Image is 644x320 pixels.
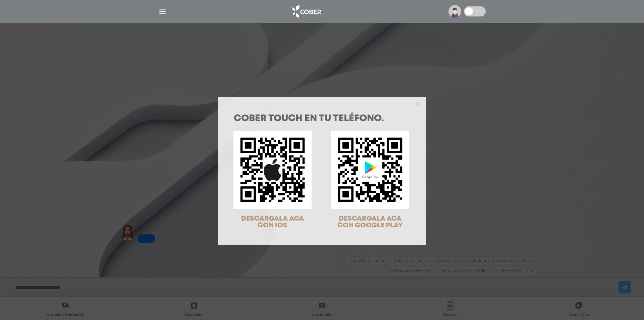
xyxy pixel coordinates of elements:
[234,114,410,124] h1: COBER TOUCH en tu teléfono.
[331,131,409,209] img: qr-code
[241,216,304,229] span: DESCARGALA ACA CON IOS
[416,101,421,107] button: Close
[337,216,403,229] span: DESCARGALA ACA CON GOOGLE PLAY
[233,131,312,209] img: qr-code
